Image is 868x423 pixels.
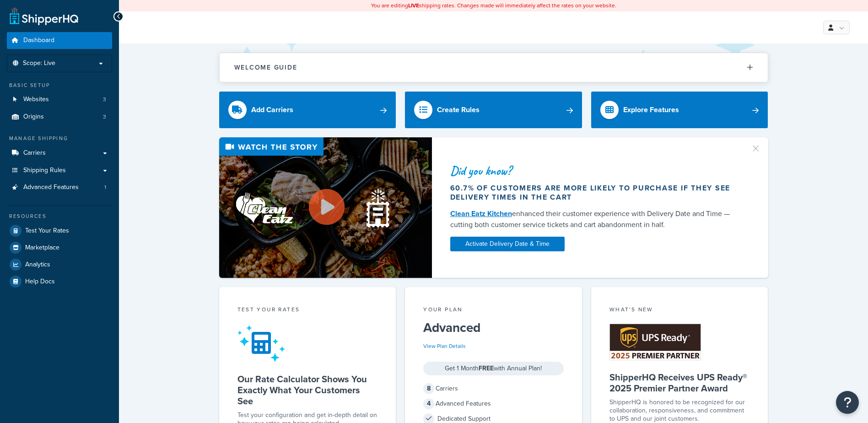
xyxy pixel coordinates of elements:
a: View Plan Details [423,342,466,350]
img: Video thumbnail [219,137,432,278]
span: Dashboard [23,37,54,44]
span: Marketplace [25,244,59,252]
a: Advanced Features1 [7,179,112,196]
h5: Advanced [423,320,564,335]
a: Origins3 [7,108,112,125]
button: Welcome Guide [220,53,768,82]
div: Manage Shipping [7,135,112,142]
a: Carriers [7,145,112,162]
a: Explore Features [591,92,768,128]
a: Shipping Rules [7,162,112,179]
span: 4 [423,398,434,409]
div: Carriers [423,382,564,395]
span: Advanced Features [23,184,79,191]
div: Resources [7,212,112,220]
a: Add Carriers [219,92,396,128]
div: Create Rules [437,103,480,116]
div: Test your rates [237,305,378,316]
div: Add Carriers [251,103,293,116]
span: Shipping Rules [23,167,66,174]
a: Activate Delivery Date & Time [450,237,565,251]
a: Marketplace [7,239,112,256]
a: Help Docs [7,273,112,290]
li: Origins [7,108,112,125]
p: ShipperHQ is honored to be recognized for our collaboration, responsiveness, and commitment to UP... [609,398,750,423]
span: Help Docs [25,278,55,286]
li: Websites [7,91,112,108]
a: Clean Eatz Kitchen [450,208,512,219]
li: Advanced Features [7,179,112,196]
a: Test Your Rates [7,222,112,239]
a: Analytics [7,256,112,273]
button: Open Resource Center [836,391,859,414]
span: Websites [23,96,49,103]
span: 3 [103,96,106,103]
h5: Our Rate Calculator Shows You Exactly What Your Customers See [237,374,378,407]
h2: Welcome Guide [234,64,297,71]
span: Test Your Rates [25,227,69,235]
span: Analytics [25,261,50,269]
div: Get 1 Month with Annual Plan! [423,362,564,375]
span: 8 [423,383,434,394]
span: Carriers [23,149,46,157]
div: 60.7% of customers are more likely to purchase if they see delivery times in the cart [450,184,739,202]
div: What's New [609,305,750,316]
a: Create Rules [405,92,582,128]
div: Advanced Features [423,397,564,410]
div: enhanced their customer experience with Delivery Date and Time — cutting both customer service ti... [450,208,739,230]
a: Websites3 [7,91,112,108]
span: 3 [103,113,106,121]
div: Basic Setup [7,81,112,89]
strong: FREE [479,363,494,373]
div: Your Plan [423,305,564,316]
div: Did you know? [450,164,739,177]
span: 1 [104,184,106,191]
div: Explore Features [623,103,679,116]
a: Dashboard [7,32,112,49]
span: Scope: Live [23,60,55,67]
span: Origins [23,113,44,121]
b: LIVE [408,1,419,10]
h5: ShipperHQ Receives UPS Ready® 2025 Premier Partner Award [609,372,750,394]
